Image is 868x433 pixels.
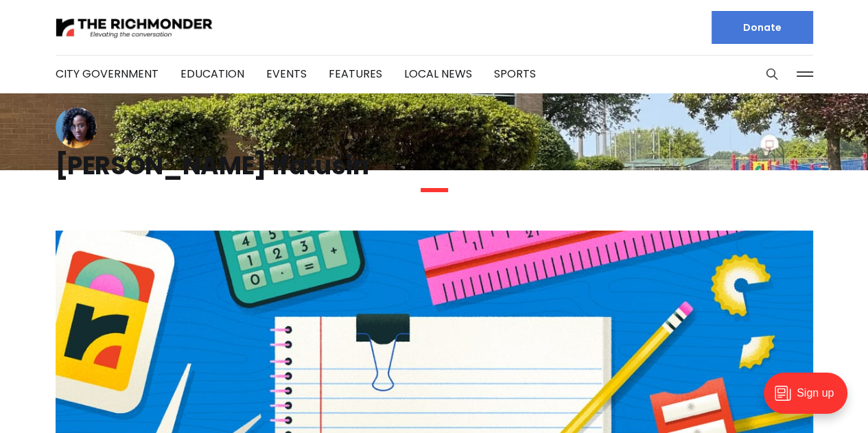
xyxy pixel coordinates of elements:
[56,16,213,40] img: The Richmonder
[56,66,159,82] a: City Government
[329,66,382,82] a: Features
[266,66,307,82] a: Events
[762,64,782,84] button: Search this site
[56,107,97,148] img: Victoria A. Ifatusin
[404,66,472,82] a: Local News
[494,66,536,82] a: Sports
[752,366,868,433] iframe: portal-trigger
[180,66,244,82] a: Education
[712,11,813,44] a: Donate
[56,155,813,177] h1: [PERSON_NAME] Ifatusin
